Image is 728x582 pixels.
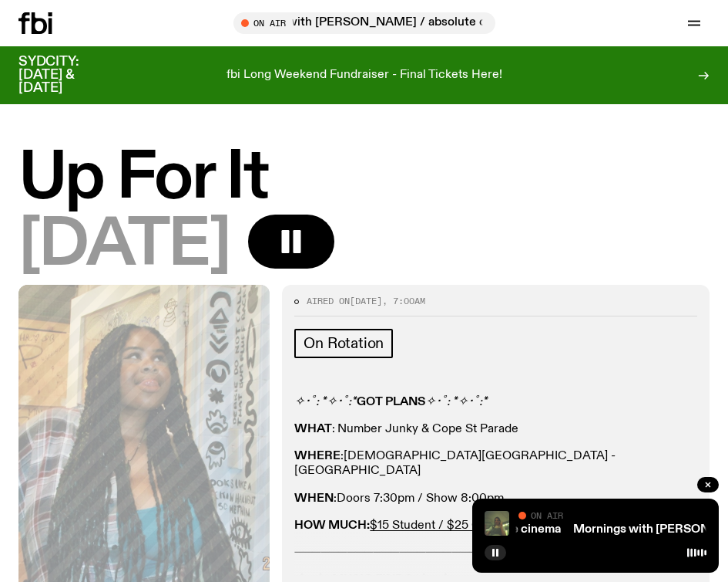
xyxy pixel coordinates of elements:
[350,295,382,307] span: [DATE]
[304,335,384,352] span: On Rotation
[382,295,425,307] span: , 7:00am
[294,329,393,358] a: On Rotation
[233,12,495,34] button: On AirMornings with [PERSON_NAME] / absolute cinema
[18,215,230,277] span: [DATE]
[18,147,710,210] h1: Up For It
[294,423,332,435] strong: WHAT
[531,510,563,520] span: On Air
[294,449,697,479] p: : [DEMOGRAPHIC_DATA][GEOGRAPHIC_DATA] - [GEOGRAPHIC_DATA]
[226,69,502,83] p: fbi Long Weekend Fundraiser - Final Tickets Here!
[294,519,370,532] strong: HOW MUCH:
[425,396,488,408] em: ✧･ﾟ: *✧･ﾟ:*
[294,396,357,408] em: ✧･ﾟ: *✧･ﾟ:*
[18,56,117,95] h3: SYDCITY: [DATE] & [DATE]
[276,523,561,536] a: Mornings with [PERSON_NAME] / absolute cinema
[294,422,697,437] p: : Number Junky & Cope St Parade
[294,492,334,505] strong: WHEN
[357,396,425,408] strong: GOT PLANS
[485,511,509,536] img: Jim Kretschmer in a really cute outfit with cute braids, standing on a train holding up a peace s...
[294,492,697,506] p: : Doors 7:30pm / Show 8:00pm
[294,450,341,462] strong: WHERE
[370,519,576,532] a: $15 Student / $25 General Admission
[307,295,350,307] span: Aired on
